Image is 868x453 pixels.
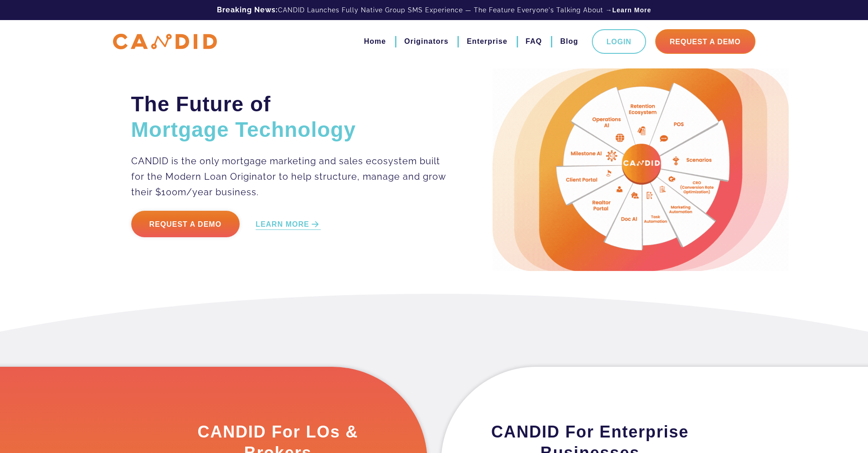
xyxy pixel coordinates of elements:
[560,34,578,49] a: Blog
[217,5,278,14] b: Breaking News:
[131,91,447,142] h2: The Future of
[131,118,356,141] span: Mortgage Technology
[655,29,755,54] a: Request A Demo
[364,34,386,49] a: Home
[404,34,448,49] a: Originators
[256,219,321,230] a: LEARN MORE
[493,68,789,271] img: Candid Hero Image
[131,211,240,237] a: Request a Demo
[113,34,217,50] img: CANDID APP
[612,5,651,15] a: Learn More
[467,34,507,49] a: Enterprise
[131,153,447,200] p: CANDID is the only mortgage marketing and sales ecosystem built for the Modern Loan Originator to...
[592,29,646,54] a: Login
[526,34,542,49] a: FAQ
